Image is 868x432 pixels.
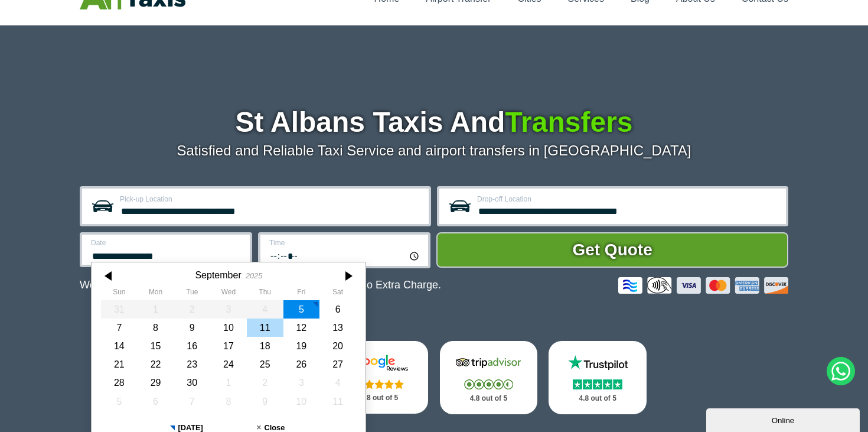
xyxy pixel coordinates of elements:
div: 30 September 2025 [174,373,210,392]
div: 11 September 2025 [247,319,283,337]
div: 01 September 2025 [138,300,174,319]
div: 2025 [246,271,262,280]
th: Thursday [247,288,283,300]
div: 09 September 2025 [174,319,210,337]
div: 04 September 2025 [247,300,283,319]
div: 02 October 2025 [247,373,283,392]
span: The Car at No Extra Charge. [306,279,441,291]
label: Pick-up Location [120,196,422,203]
a: Google Stars 4.8 out of 5 [331,341,429,414]
div: 17 September 2025 [210,337,247,355]
p: 4.8 out of 5 [453,391,525,406]
img: Credit And Debit Cards [618,277,788,294]
div: 27 September 2025 [319,355,356,373]
th: Friday [283,288,320,300]
span: Transfers [505,106,632,138]
p: 4.8 out of 5 [344,391,416,405]
label: Drop-off Location [477,196,779,203]
p: Satisfied and Reliable Taxi Service and airport transfers in [GEOGRAPHIC_DATA] [80,142,788,159]
h1: St Albans Taxis And [80,108,788,137]
div: 02 September 2025 [174,300,210,319]
div: 21 September 2025 [101,355,138,373]
label: Date [91,239,243,246]
div: 06 October 2025 [138,392,174,411]
div: 08 September 2025 [138,319,174,337]
div: 18 September 2025 [247,337,283,355]
div: 11 October 2025 [319,392,356,411]
div: 07 October 2025 [174,392,210,411]
th: Sunday [101,288,138,300]
div: 12 September 2025 [283,319,320,337]
th: Wednesday [210,288,247,300]
div: 31 August 2025 [101,300,138,319]
img: Stars [355,379,404,389]
div: 22 September 2025 [138,355,174,373]
th: Saturday [319,288,356,300]
div: 24 September 2025 [210,355,247,373]
div: September [195,269,241,281]
div: 09 October 2025 [247,392,283,411]
div: 04 October 2025 [319,373,356,392]
div: 19 September 2025 [283,337,320,355]
img: Stars [573,379,622,389]
div: 08 October 2025 [210,392,247,411]
p: 4.8 out of 5 [562,391,634,406]
img: Google [344,354,415,372]
div: 15 September 2025 [138,337,174,355]
div: 10 October 2025 [283,392,320,411]
div: 07 September 2025 [101,319,138,337]
div: 05 September 2025 [283,300,320,319]
div: 23 September 2025 [174,355,210,373]
img: Trustpilot [562,354,633,372]
label: Time [269,239,421,246]
div: 28 September 2025 [101,373,138,392]
button: Get Quote [436,232,788,268]
a: Trustpilot Stars 4.8 out of 5 [549,341,647,414]
img: Stars [464,379,513,389]
div: 10 September 2025 [210,319,247,337]
th: Tuesday [174,288,210,300]
div: 20 September 2025 [319,337,356,355]
div: 01 October 2025 [210,373,247,392]
th: Monday [138,288,174,300]
a: Tripadvisor Stars 4.8 out of 5 [440,341,538,414]
div: 29 September 2025 [138,373,174,392]
div: 16 September 2025 [174,337,210,355]
p: We Now Accept Card & Contactless Payment In [80,279,441,291]
div: 06 September 2025 [319,300,356,319]
div: 25 September 2025 [247,355,283,373]
iframe: chat widget [706,406,862,432]
div: 05 October 2025 [101,392,138,411]
div: 03 October 2025 [283,373,320,392]
div: 26 September 2025 [283,355,320,373]
div: 13 September 2025 [319,319,356,337]
div: 14 September 2025 [101,337,138,355]
img: Tripadvisor [453,354,524,372]
div: 03 September 2025 [210,300,247,319]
